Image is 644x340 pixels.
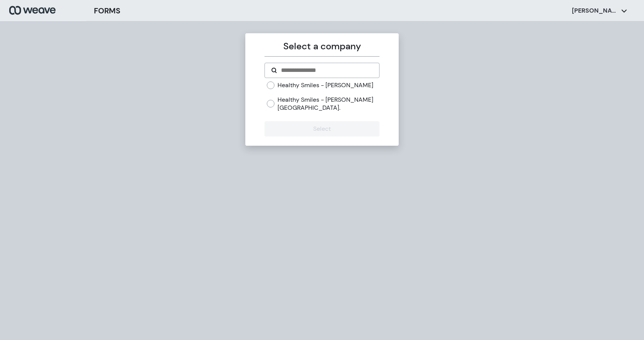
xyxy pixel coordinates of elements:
[572,7,618,15] p: [PERSON_NAME]
[94,5,120,16] h3: FORMS
[278,81,373,89] label: Healthy Smiles - [PERSON_NAME]
[264,39,379,53] p: Select a company
[264,121,379,137] button: Select
[280,66,373,75] input: Search
[278,96,379,112] label: Healthy Smiles - [PERSON_NAME][GEOGRAPHIC_DATA].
